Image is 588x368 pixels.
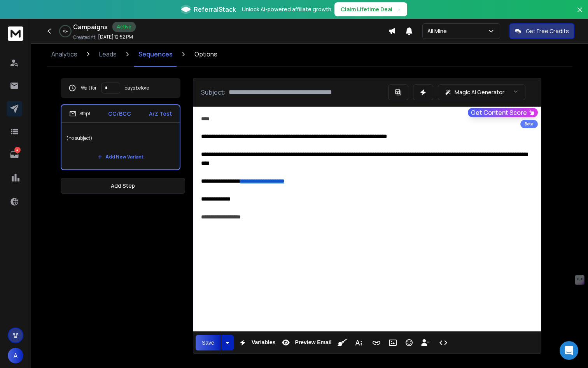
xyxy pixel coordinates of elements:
[7,147,22,162] a: 4
[61,104,180,170] li: Step1CC/BCCA/Z Test(no subject)Add New Variant
[8,348,23,363] button: A
[418,335,433,350] button: Insert Unsubscribe Link
[369,335,384,350] button: Insert Link (⌘K)
[194,5,236,14] span: ReferralStack
[108,110,131,118] p: CC/BCC
[149,110,172,118] p: A/Z Test
[94,42,121,67] a: Leads
[509,23,574,39] button: Get Free Credits
[278,335,333,350] button: Preview Email
[242,5,331,13] p: Unlock AI-powered affiliate growth
[468,108,538,117] button: Get Content Score
[51,49,77,59] p: Analytics
[91,149,150,165] button: Add New Variant
[402,335,416,350] button: Emoticons
[81,85,97,91] p: Wait for
[575,5,585,23] button: Close banner
[438,85,525,100] button: Magic AI Generator
[112,22,136,32] div: Active
[61,178,185,194] button: Add Step
[194,49,217,59] p: Options
[190,42,222,67] a: Options
[293,339,333,346] span: Preview Email
[385,335,400,350] button: Insert Image (⌘P)
[138,49,173,59] p: Sequences
[69,110,90,117] div: Step 1
[334,2,407,16] button: Claim Lifetime Deal→
[235,335,277,350] button: Variables
[134,42,177,67] a: Sequences
[395,5,401,13] span: →
[14,147,21,153] p: 4
[63,29,68,33] p: 0 %
[196,335,220,350] button: Save
[73,34,96,40] p: Created At:
[47,42,82,67] a: Analytics
[201,88,226,97] p: Subject:
[560,341,578,360] div: Open Intercom Messenger
[526,27,569,35] p: Get Free Credits
[125,85,149,91] p: days before
[73,22,108,32] h1: Campaigns
[250,339,277,346] span: Variables
[98,34,133,40] p: [DATE] 12:52 PM
[436,335,451,350] button: Code View
[520,120,538,128] div: Beta
[455,88,504,96] p: Magic AI Generator
[66,127,175,149] p: (no subject)
[427,27,450,35] p: All Mine
[335,335,350,350] button: Clean HTML
[351,335,366,350] button: More Text
[99,49,117,59] p: Leads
